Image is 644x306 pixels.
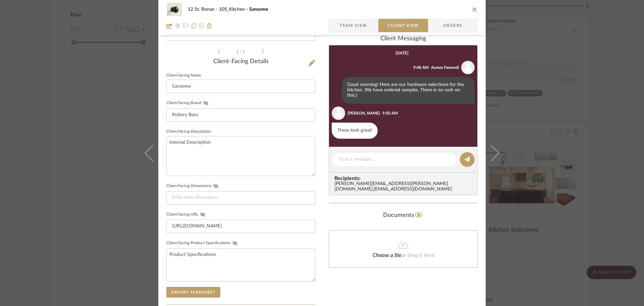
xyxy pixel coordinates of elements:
span: 2 [243,50,246,54]
div: [DATE] [395,51,409,55]
span: / [239,50,243,54]
img: user_avatar.png [461,61,475,74]
input: Enter item URL [166,220,315,233]
label: Client-Facing Brand [166,101,210,105]
span: Choose a file [373,253,401,258]
div: client Messaging [329,35,478,43]
span: Sansome [249,7,268,12]
span: or drag it here. [401,253,436,258]
div: These look great! [332,123,378,139]
label: Client-Facing URL [166,212,207,217]
img: Remove from project [207,23,212,29]
div: [PERSON_NAME] [347,110,380,116]
label: Client-Facing Dimensions [166,184,220,188]
label: Client-Facing Product Specifications [166,241,239,246]
input: Enter Client-Facing Item Name [166,80,315,93]
img: user_avatar.png [332,106,345,120]
div: Client-Facing Details [166,58,315,65]
button: Client-Facing Product Specifications [230,241,239,246]
input: Enter Client-Facing Brand [166,108,315,122]
span: Recipients: [334,175,475,181]
label: Client-Facing Description [166,130,211,133]
div: Aurora Farewell [431,64,459,71]
button: close [472,6,478,12]
span: Client View [388,19,419,32]
button: Client-Facing Brand [201,101,210,105]
div: [PERSON_NAME][EMAIL_ADDRESS][PERSON_NAME][DOMAIN_NAME] , [EMAIL_ADDRESS][DOMAIN_NAME] [334,181,475,192]
div: Documents [329,210,478,221]
span: Orders [436,19,470,32]
div: 9:50 AM [382,110,398,116]
span: 1 [236,50,239,54]
img: c6e57a8f-3e75-4ed8-8718-9cee223114cc_48x40.jpg [166,3,182,16]
span: 12 St. Ronan [188,7,219,12]
button: Client-Facing URL [198,212,207,217]
div: 9:48 AM [413,64,429,71]
button: Client-Facing Dimensions [211,184,220,188]
span: Team View [340,19,367,32]
div: Good morning! Here are our hardware selections for the kitchen. We have ordered samples. There is... [342,77,475,104]
button: Export Tearsheet [166,287,220,298]
input: Enter item dimensions [166,191,315,205]
span: 105_Kitchen [219,7,249,12]
label: Client-Facing Name [166,74,201,77]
